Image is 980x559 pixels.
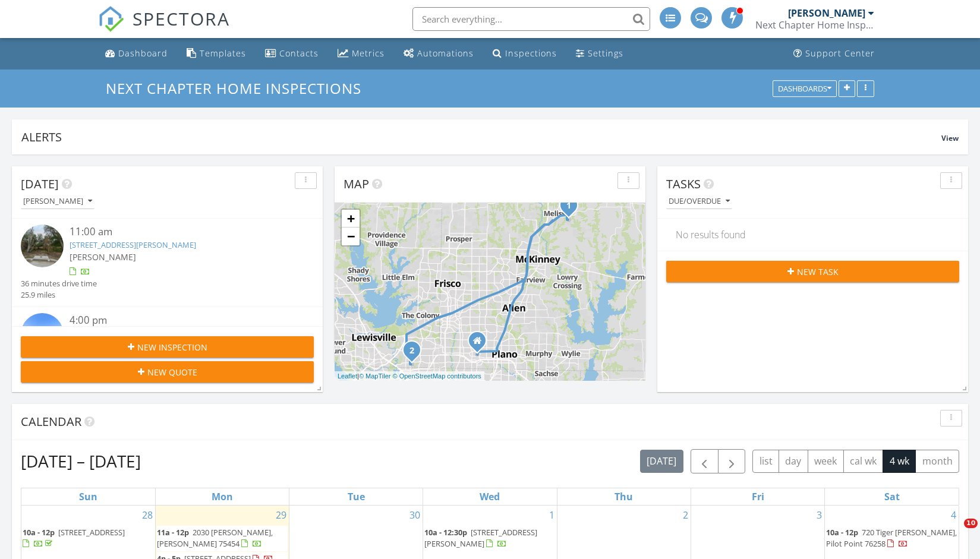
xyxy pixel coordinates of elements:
div: Metrics [352,48,385,59]
a: Go to October 4, 2025 [949,506,959,525]
div: 36 minutes drive time [21,278,97,289]
div: Settings [588,48,623,59]
a: Templates [182,43,251,65]
span: Calendar [21,413,81,429]
input: Search everything... [412,7,650,31]
a: 10a - 12p 720 Tiger [PERSON_NAME], Pilot Point 76258 [826,527,957,549]
div: Next Chapter Home Inspections [755,19,874,31]
a: 10a - 12p [STREET_ADDRESS] [23,527,125,549]
a: Support Center [789,43,880,65]
a: Monday [209,488,235,505]
div: 3016 Dartmouth Dr, Plano TX 75075 [477,340,484,348]
i: 2 [409,347,414,355]
a: 10a - 12p 720 Tiger [PERSON_NAME], Pilot Point 76258 [826,526,957,551]
button: month [915,450,959,473]
button: 4 wk [883,450,916,473]
div: 2911 Fort Point Ln, Carrollton, TX 75007 [412,350,419,357]
span: 720 Tiger [PERSON_NAME], Pilot Point 76258 [826,527,957,549]
a: Inspections [488,43,562,65]
a: Next Chapter Home Inspections [106,78,371,98]
a: Contacts [260,43,323,65]
a: Go to October 2, 2025 [680,506,691,525]
button: week [808,450,844,473]
div: 25.9 miles [21,289,97,301]
a: Metrics [333,43,389,65]
a: Automations (Advanced) [399,43,478,65]
div: 11:00 am [70,225,289,239]
button: Next [718,449,746,473]
div: No results found [667,219,959,251]
button: day [779,450,808,473]
a: Go to September 29, 2025 [273,506,289,525]
span: 10 [964,519,978,528]
div: 2030 Milrany Ln, Melissa, TX 75454 [569,205,576,212]
span: [DATE] [21,176,59,192]
span: [STREET_ADDRESS][PERSON_NAME] [424,527,537,549]
button: cal wk [843,450,884,473]
div: Automations [417,48,474,59]
a: Zoom out [342,228,360,245]
span: 10a - 12p [826,527,858,538]
div: Alerts [21,129,941,145]
div: Due/Overdue [669,197,730,206]
button: Dashboards [773,80,837,97]
span: 2030 [PERSON_NAME], [PERSON_NAME] 75454 [157,527,273,549]
a: Settings [571,43,628,65]
a: Go to October 3, 2025 [814,506,824,525]
img: The Best Home Inspection Software - Spectora [98,6,124,32]
a: 4:00 pm [STREET_ADDRESS] [PERSON_NAME] 46 minutes drive time 34.5 miles [21,313,314,389]
img: streetview [21,225,64,267]
span: New Quote [147,366,197,378]
a: Leaflet [338,372,357,380]
a: Friday [749,488,767,505]
button: New Quote [21,361,314,383]
a: Sunday [77,488,100,505]
span: [STREET_ADDRESS] [58,527,125,538]
a: 11:00 am [STREET_ADDRESS][PERSON_NAME] [PERSON_NAME] 36 minutes drive time 25.9 miles [21,225,314,301]
button: Due/Overdue [666,194,732,210]
span: SPECTORA [133,6,230,31]
i: 1 [566,202,571,210]
div: [PERSON_NAME] [23,197,92,206]
span: 10a - 12p [23,527,55,538]
div: Dashboard [118,48,168,59]
span: New Inspection [137,341,207,353]
span: Map [344,176,369,192]
h2: [DATE] – [DATE] [21,449,141,473]
div: | [335,371,484,381]
div: Contacts [279,48,319,59]
button: New Task [666,261,959,282]
span: New Task [797,266,839,278]
span: 11a - 12p [157,527,189,538]
span: 10a - 12:30p [424,527,467,538]
button: [DATE] [640,450,683,473]
div: 4:00 pm [70,313,289,328]
a: 10a - 12:30p [STREET_ADDRESS][PERSON_NAME] [424,526,555,551]
a: Tuesday [345,488,367,505]
a: © OpenStreetMap contributors [393,372,481,380]
a: Dashboard [100,43,172,65]
span: View [941,133,959,143]
button: New Inspection [21,336,314,358]
a: [STREET_ADDRESS][PERSON_NAME] [70,239,196,250]
a: Go to September 28, 2025 [140,506,155,525]
a: Go to September 30, 2025 [407,506,423,525]
a: 10a - 12:30p [STREET_ADDRESS][PERSON_NAME] [424,527,537,549]
a: © MapTiler [359,372,391,380]
img: streetview [21,313,64,356]
a: 11a - 12p 2030 [PERSON_NAME], [PERSON_NAME] 75454 [157,526,288,551]
span: Tasks [666,176,701,192]
div: [PERSON_NAME] [788,7,865,19]
iframe: Intercom live chat [940,519,968,547]
a: Zoom in [342,210,360,228]
div: Inspections [505,48,557,59]
span: [PERSON_NAME] [70,251,136,263]
a: 11a - 12p 2030 [PERSON_NAME], [PERSON_NAME] 75454 [157,527,273,549]
a: 10a - 12p [STREET_ADDRESS] [23,526,154,551]
a: Wednesday [477,488,502,505]
button: [PERSON_NAME] [21,194,94,210]
div: Templates [200,48,246,59]
a: Go to October 1, 2025 [547,506,557,525]
button: Previous [691,449,719,473]
div: Support Center [805,48,875,59]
